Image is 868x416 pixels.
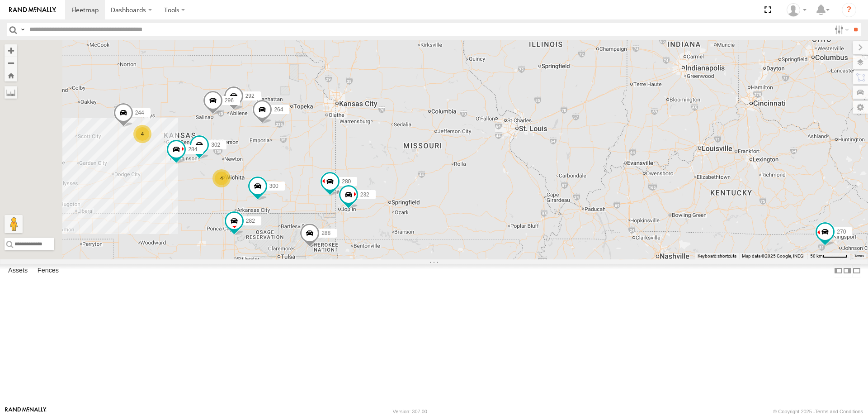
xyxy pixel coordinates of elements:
[5,215,23,233] button: Drag Pegman onto the map to open Street View
[837,229,846,235] span: 270
[807,253,850,259] button: Map Scale: 50 km per 50 pixels
[212,169,231,187] div: 4
[9,7,56,13] img: rand-logo.svg
[5,86,17,99] label: Measure
[842,3,856,17] i: ?
[852,264,861,277] label: Hide Summary Table
[188,146,197,153] span: 284
[853,101,868,114] label: Map Settings
[834,264,843,277] label: Dock Summary Table to the Left
[742,253,805,258] span: Map data ©2025 Google, INEGI
[854,254,864,258] a: Terms (opens in new tab)
[4,264,32,277] label: Assets
[269,183,278,189] span: 300
[5,407,47,416] a: Visit our Website
[843,264,852,277] label: Dock Summary Table to the Right
[33,264,63,277] label: Fences
[225,97,234,104] span: 296
[783,3,810,17] div: Steve Basgall
[135,110,144,116] span: 244
[274,106,283,113] span: 264
[810,253,823,258] span: 50 km
[393,409,427,414] div: Version: 307.00
[773,409,863,414] div: © Copyright 2025 -
[815,409,863,414] a: Terms and Conditions
[321,230,330,236] span: 288
[245,93,255,99] span: 292
[19,23,26,36] label: Search Query
[698,253,736,259] button: Keyboard shortcuts
[246,218,255,224] span: 282
[211,142,220,148] span: 302
[133,125,151,143] div: 4
[5,69,17,81] button: Zoom Home
[831,23,850,36] label: Search Filter Options
[5,44,17,57] button: Zoom in
[342,178,351,184] span: 280
[5,57,17,69] button: Zoom out
[360,191,369,198] span: 232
